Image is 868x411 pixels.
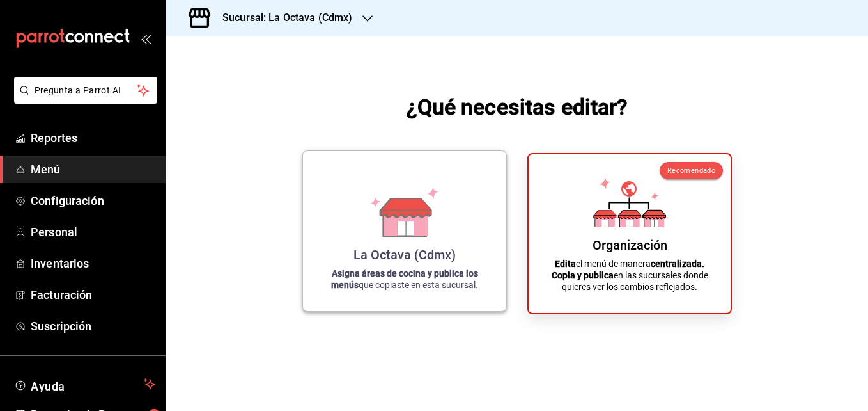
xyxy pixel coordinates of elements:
[31,318,155,335] span: Suscripción
[544,258,715,293] p: el menú de manera en las sucursales donde quieres ver los cambios reflejados.
[407,92,628,122] h1: ¿Qué necesitas editar?
[31,192,155,209] span: Configuración
[331,268,478,290] strong: Asigna áreas de cocina y publica los menús
[552,270,614,280] strong: Copia y publica
[212,10,352,26] h3: Sucursal: La Octava (Cdmx)
[35,84,137,97] span: Pregunta a Parrot AI
[651,259,704,269] strong: centralizada.
[31,376,139,392] span: Ayuda
[9,93,157,106] a: Pregunta a Parrot AI
[353,247,456,262] div: La Octava (Cdmx)
[667,166,715,175] span: Recomendado
[31,129,155,147] span: Reportes
[141,33,151,44] button: open_drawer_menu
[318,268,491,291] p: que copiaste en esta sucursal.
[593,238,667,253] div: Organización
[31,255,155,272] span: Inventarios
[14,77,157,104] button: Pregunta a Parrot AI
[31,161,155,178] span: Menú
[31,223,155,241] span: Personal
[555,259,576,269] strong: Edita
[31,286,155,303] span: Facturación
